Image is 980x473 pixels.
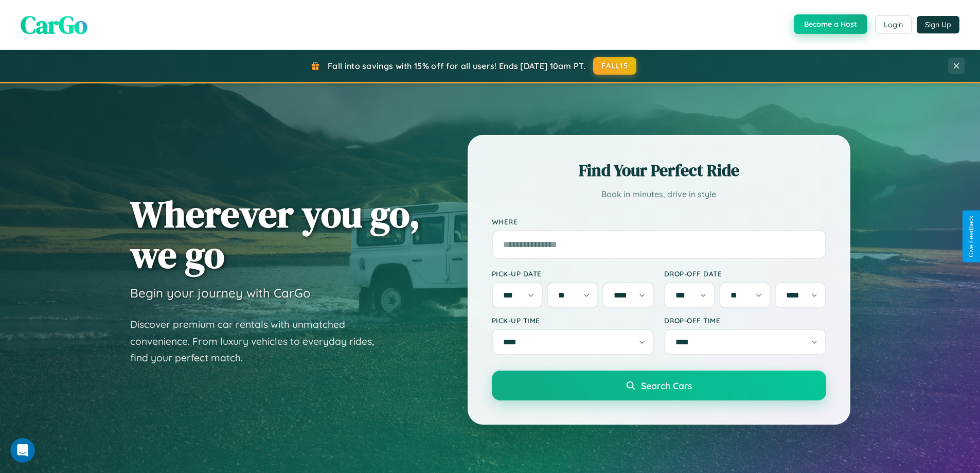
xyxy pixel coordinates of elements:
label: Where [492,217,826,226]
label: Pick-up Time [492,316,654,325]
p: Book in minutes, drive in style [492,187,826,202]
label: Pick-up Date [492,269,654,278]
span: Fall into savings with 15% off for all users! Ends [DATE] 10am PT. [328,61,585,71]
label: Drop-off Date [664,269,826,278]
button: Become a Host [794,14,867,34]
label: Drop-off Time [664,316,826,325]
span: CarGo [21,8,87,42]
p: Discover premium car rentals with unmatched convenience. From luxury vehicles to everyday rides, ... [130,316,387,366]
h2: Find Your Perfect Ride [492,159,826,182]
iframe: Intercom live chat [10,438,35,463]
button: Search Cars [492,371,826,400]
button: Sign Up [917,16,959,33]
div: Give Feedback [968,216,975,257]
button: Login [875,15,912,34]
span: Search Cars [641,380,692,391]
h1: Wherever you go, we go [130,194,420,275]
button: FALL15 [593,57,636,75]
h3: Begin your journey with CarGo [130,285,311,301]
